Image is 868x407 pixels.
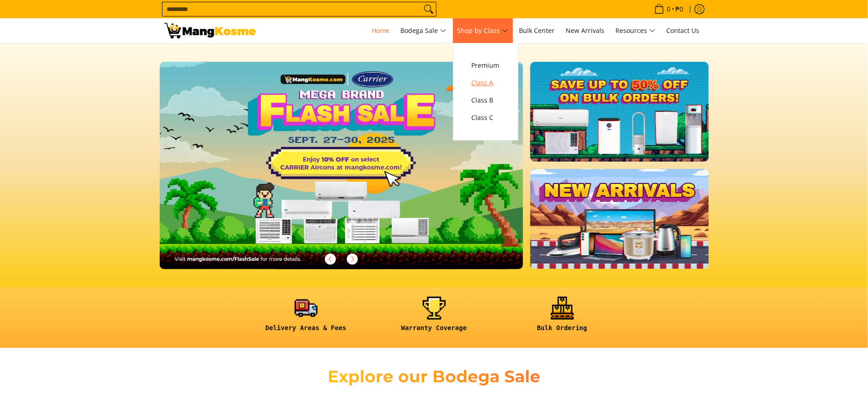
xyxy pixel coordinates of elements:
a: Resources [611,18,660,43]
span: • [652,4,686,14]
a: <h6><strong>Bulk Ordering</strong></h6> [503,297,622,339]
a: Contact Us [662,18,704,43]
span: Bodega Sale [401,25,447,37]
button: Search [421,2,436,16]
span: Home [372,26,390,35]
span: 0 [666,6,672,12]
a: New Arrivals [561,18,609,43]
span: Resources [616,25,656,37]
button: Previous [320,249,340,269]
a: Bulk Center [515,18,560,43]
h2: Explore our Bodega Sale [302,366,567,387]
button: Next [342,249,362,269]
span: Contact Us [667,26,700,35]
span: Class C [472,112,500,124]
a: Class B [467,92,504,109]
a: Home [367,18,394,43]
a: Premium [467,57,504,74]
a: Class A [467,74,504,92]
span: Premium [472,60,500,71]
a: Shop by Class [453,18,513,43]
a: Bodega Sale [396,18,451,43]
a: <h6><strong>Warranty Coverage</strong></h6> [375,297,494,339]
a: Class C [467,109,504,126]
a: <h6><strong>Delivery Areas & Fees</strong></h6> [247,297,366,339]
span: Class B [472,95,500,106]
span: Class A [472,77,500,89]
span: New Arrivals [566,26,605,35]
span: ₱0 [674,6,685,12]
span: Bulk Center [519,26,555,35]
span: Shop by Class [458,25,508,37]
nav: Main Menu [265,18,704,43]
img: 092325 mk eom flash sale 1510x861 no dti [160,62,523,269]
img: Mang Kosme: Your Home Appliances Warehouse Sale Partner! [164,23,256,38]
img: NEW_ARRIVAL.webp [530,169,708,269]
img: BULK.webp [530,62,708,162]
